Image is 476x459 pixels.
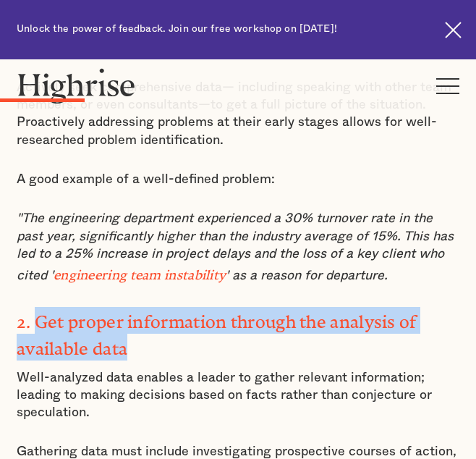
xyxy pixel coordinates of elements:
img: Highrise logo [17,68,136,104]
em: engineering team instability [54,267,226,276]
p: Well-analyzed data enables a leader to gather relevant information; leading to making decisions b... [17,369,459,422]
img: Cross icon [445,22,462,38]
p: A good example of a well-defined problem: [17,171,459,188]
p: Actively seek comprehensive data— including speaking with other team members, or even consultants... [17,79,459,149]
strong: 2. Get proper information through the analysis of available data [17,312,417,350]
em: "The engineering department experienced a 30% turnover rate in the past year, significantly highe... [17,212,454,282]
em: ' as a reason for departure. [226,269,388,282]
